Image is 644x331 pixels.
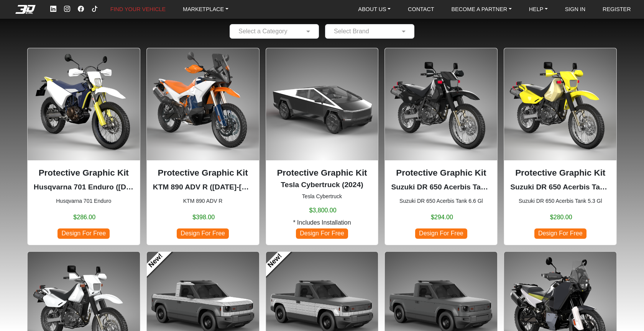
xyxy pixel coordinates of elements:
a: New! [140,245,171,276]
p: Suzuki DR 650 Acerbis Tank 5.3 Gl (1996-2024) [510,182,610,193]
a: FIND YOUR VEHICLE [107,3,169,15]
p: Protective Graphic Kit [391,166,491,179]
div: Suzuki DR 650 Acerbis Tank 5.3 Gl [504,48,617,245]
a: ABOUT US [355,3,394,15]
img: Cybertrucknull2024 [266,48,378,160]
small: Husqvarna 701 Enduro [34,197,134,205]
img: 701 Enduronull2016-2024 [28,48,140,160]
div: KTM 890 ADV R [146,48,260,245]
small: Suzuki DR 650 Acerbis Tank 5.3 Gl [510,197,610,205]
a: SIGN IN [562,3,589,15]
span: Design For Free [415,228,467,239]
p: Protective Graphic Kit [153,166,253,179]
p: Suzuki DR 650 Acerbis Tank 6.6 Gl (1996-2024) [391,182,491,193]
a: New! [260,245,291,276]
a: HELP [526,3,551,15]
a: CONTACT [405,3,437,15]
span: Design For Free [534,228,586,239]
span: $398.00 [192,213,215,222]
span: $280.00 [550,213,572,222]
a: MARKETPLACE [180,3,232,15]
span: * Includes Installation [293,218,351,227]
p: Protective Graphic Kit [510,166,610,179]
small: Tesla Cybertruck [272,192,372,201]
small: Suzuki DR 650 Acerbis Tank 6.6 Gl [391,197,491,205]
p: Tesla Cybertruck (2024) [272,179,372,191]
p: Husqvarna 701 Enduro (2016-2024) [34,182,134,193]
span: Design For Free [177,228,229,239]
div: Husqvarna 701 Enduro [27,48,140,245]
span: Design For Free [58,228,110,239]
img: DR 650Acerbis Tank 6.6 Gl1996-2024 [385,48,497,160]
span: Design For Free [296,228,348,239]
p: Protective Graphic Kit [34,166,134,179]
div: Tesla Cybertruck [266,48,379,245]
span: $294.00 [431,213,453,222]
span: $3,800.00 [309,206,336,215]
a: BECOME A PARTNER [448,3,514,15]
img: 890 ADV R null2023-2025 [147,48,259,160]
div: Suzuki DR 650 Acerbis Tank 6.6 Gl [384,48,498,245]
p: KTM 890 ADV R (2023-2025) [153,182,253,193]
a: REGISTER [600,3,634,15]
img: DR 650Acerbis Tank 5.3 Gl1996-2024 [504,48,616,160]
span: $286.00 [73,213,95,222]
small: KTM 890 ADV R [153,197,253,205]
p: Protective Graphic Kit [272,166,372,179]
